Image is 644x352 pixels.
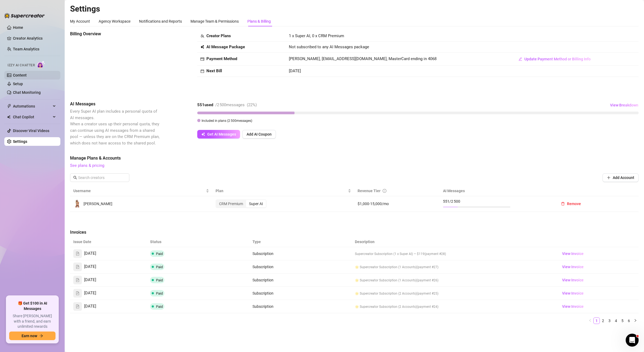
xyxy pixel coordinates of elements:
[84,303,96,310] span: [DATE]
[619,318,626,324] li: 5
[252,291,273,295] span: Subscription
[607,318,612,324] a: 3
[147,237,249,247] th: Status
[424,252,446,256] span: (payment #28)
[70,155,639,161] span: Manage Plans & Accounts
[156,252,163,256] span: Paid
[197,102,213,107] strong: 551 used
[560,264,586,270] a: View Invoice
[216,188,347,194] span: Plan
[626,318,632,324] a: 6
[76,291,79,295] span: file-text
[70,186,212,196] th: Username
[619,318,625,324] a: 5
[354,196,440,212] td: $1,000-15,000/mo
[242,130,276,139] button: Add AI Coupon
[613,175,634,180] span: Add Account
[610,101,639,109] button: View Breakdown
[562,303,584,309] span: View Invoice
[206,33,231,38] strong: Creator Plans
[600,318,606,324] li: 2
[632,318,639,324] button: right
[78,175,122,181] input: Search creators
[562,264,584,270] span: View Invoice
[84,264,96,270] span: [DATE]
[252,278,273,282] span: Subscription
[37,61,45,68] img: AI Chatter
[99,18,130,24] div: Agency Workspace
[70,229,161,236] span: Invoices
[247,132,272,136] span: Add AI Coupon
[613,318,619,324] a: 4
[252,251,273,256] span: Subscription
[562,251,584,257] span: View Invoice
[70,109,160,146] span: Every Super AI plan includes a personal quota of AI messages. When a creator uses up their person...
[252,265,273,269] span: Subscription
[202,119,252,123] span: Included in plans ( 2 500 messages)
[634,319,637,322] span: right
[13,25,23,30] a: Home
[206,44,245,49] strong: AI Message Package
[603,173,639,182] button: Add Account
[246,200,266,208] div: Super AI
[358,189,380,193] span: Revenue Tier
[514,55,595,63] button: Update Payment Method or Billing Info
[593,318,600,324] li: 1
[524,57,591,61] span: Update Payment Method or Billing Info
[557,199,585,208] button: Remove
[7,115,11,119] img: Chat Copilot
[197,130,240,139] button: Get AI Messages
[70,18,90,24] div: My Account
[594,318,600,324] a: 1
[247,102,257,107] span: ( 22 %)
[70,163,104,168] a: See plans & pricing
[440,186,553,196] th: AI Messages
[70,4,639,14] h2: Settings
[207,132,236,136] span: Get AI Messages
[606,318,613,324] li: 3
[7,104,11,108] span: thunderbolt
[562,290,584,296] span: View Invoice
[39,334,43,338] span: arrow-right
[156,305,163,309] span: Paid
[9,332,56,340] button: Earn nowarrow-right
[560,290,586,296] a: View Invoice
[626,318,632,324] li: 6
[13,34,56,43] a: Creator Analytics
[215,102,245,107] span: / 2 500 messages
[289,44,369,50] span: Not subscribed to any AI Messages package
[84,250,96,257] span: [DATE]
[156,278,163,282] span: Paid
[247,18,271,24] div: Plans & Billing
[200,57,204,61] span: credit-card
[84,277,96,283] span: [DATE]
[518,57,522,61] span: edit
[417,278,438,282] span: (payment #26)
[588,319,592,322] span: left
[76,265,79,269] span: file-text
[417,265,438,269] span: (payment #27)
[560,277,586,283] a: View Invoice
[13,82,23,86] a: Setup
[13,47,39,51] a: Team Analytics
[8,63,35,68] span: Izzy AI Chatter
[600,318,606,324] a: 2
[626,334,639,347] iframe: Intercom live chat
[252,304,273,309] span: Subscription
[22,334,37,338] span: Earn now
[417,305,438,309] span: (payment #24)
[76,252,79,256] span: file-text
[191,18,239,24] div: Manage Team & Permissions
[289,56,437,61] span: [PERSON_NAME], [EMAIL_ADDRESS][DOMAIN_NAME], MasterCard ending in 4068
[355,265,417,269] span: 🌟 Supercreator Subscription (1 Accounts)
[13,139,27,144] a: Settings
[587,318,593,324] button: left
[560,250,586,257] a: View Invoice
[200,34,204,38] span: team
[607,176,611,180] span: plus
[560,303,586,310] a: View Invoice
[13,102,51,111] span: Automations
[355,252,424,256] span: Supercreator Subscription (1 x Super AI) — $119
[139,18,182,24] div: Notifications and Reports
[610,103,638,107] span: View Breakdown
